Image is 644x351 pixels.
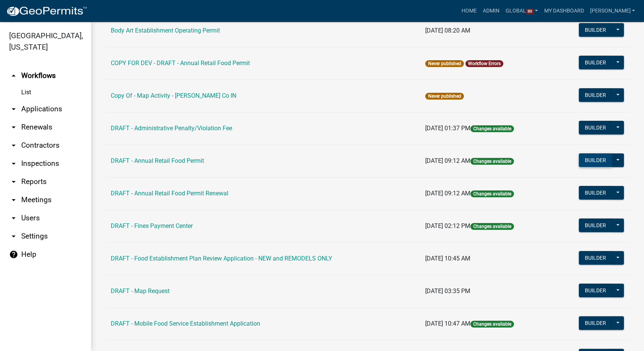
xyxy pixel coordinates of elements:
span: Changes available [470,223,514,230]
a: Admin [480,4,503,18]
a: DRAFT - Mobile Food Service Establishment Application [111,320,260,327]
i: arrow_drop_down [9,177,18,186]
i: arrow_drop_down [9,105,18,114]
span: [DATE] 10:47 AM [425,320,470,327]
span: Changes available [470,321,514,328]
span: [DATE] 10:45 AM [425,255,470,262]
button: Builder [579,186,612,200]
i: arrow_drop_up [9,71,18,80]
button: Builder [579,88,612,102]
a: DRAFT - Map Request [111,287,170,295]
span: Changes available [470,158,514,165]
a: Copy Of - Map Activity - [PERSON_NAME] Co IN [111,92,236,99]
button: Builder [579,23,612,37]
button: Builder [579,316,612,330]
span: [DATE] 09:12 AM [425,190,470,197]
a: Home [459,4,480,18]
a: COPY FOR DEV - DRAFT - Annual Retail Food Permit [111,59,250,67]
i: arrow_drop_down [9,232,18,241]
button: Builder [579,153,612,167]
a: Body Art Establishment Operating Permit [111,27,220,34]
span: [DATE] 08:20 AM [425,27,470,34]
a: [PERSON_NAME] [587,4,638,18]
i: arrow_drop_down [9,195,18,204]
span: [DATE] 09:12 AM [425,157,470,164]
button: Builder [579,218,612,232]
span: 30 [526,9,534,15]
a: Workflow Errors [468,61,501,66]
span: [DATE] 03:35 PM [425,287,470,295]
span: Changes available [470,125,514,132]
i: help [9,250,18,259]
a: Global30 [503,4,541,18]
button: Builder [579,56,612,69]
a: DRAFT - Annual Retail Food Permit [111,157,204,164]
a: My Dashboard [541,4,587,18]
span: Never published [425,93,463,100]
i: arrow_drop_down [9,159,18,168]
i: arrow_drop_down [9,214,18,223]
i: arrow_drop_down [9,123,18,132]
span: [DATE] 02:12 PM [425,222,470,229]
a: DRAFT - Annual Retail Food Permit Renewal [111,190,228,197]
span: [DATE] 01:37 PM [425,125,470,132]
button: Builder [579,251,612,265]
span: Changes available [470,190,514,197]
a: DRAFT - Fines Payment Center [111,222,193,229]
button: Builder [579,121,612,134]
button: Builder [579,284,612,297]
i: arrow_drop_down [9,141,18,150]
a: DRAFT - Food Establishment Plan Review Application - NEW and REMODELS ONLY [111,255,332,262]
a: DRAFT - Administrative Penalty/Violation Fee [111,125,232,132]
span: Never published [425,60,463,67]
